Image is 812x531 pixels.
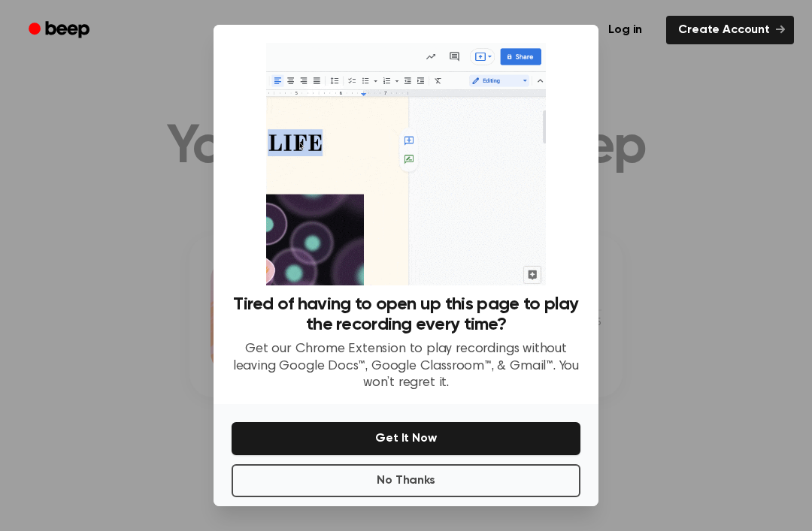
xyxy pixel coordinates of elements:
[232,464,580,497] button: No Thanks
[232,422,580,455] button: Get It Now
[18,16,103,45] a: Beep
[232,294,580,335] h3: Tired of having to open up this page to play the recording every time?
[666,16,794,44] a: Create Account
[266,43,545,285] img: Beep extension in action
[232,341,580,392] p: Get our Chrome Extension to play recordings without leaving Google Docs™, Google Classroom™, & Gm...
[593,13,657,47] a: Log in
